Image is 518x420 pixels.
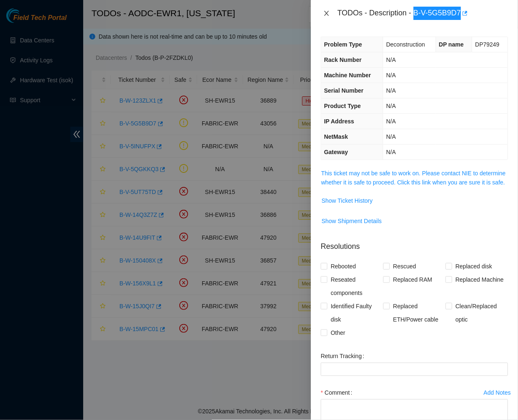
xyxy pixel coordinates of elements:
span: N/A [386,87,396,94]
span: Show Shipment Details [322,216,382,226]
span: Deconstruction [386,41,425,48]
span: Machine Number [324,72,371,79]
span: Reseated components [327,273,383,300]
button: Show Ticket History [321,194,373,207]
input: Return Tracking [321,363,508,376]
span: Product Type [324,103,361,109]
button: Close [321,10,332,17]
span: Rack Number [324,56,362,63]
span: N/A [386,72,396,79]
span: Other [327,326,349,339]
span: Gateway [324,149,348,155]
label: Return Tracking [321,349,368,363]
a: This ticket may not be safe to work on. Please contact NIE to determine whether it is safe to pro... [321,170,506,186]
button: Show Shipment Details [321,214,382,228]
span: Rescued [390,260,419,273]
div: Add Notes [484,390,511,395]
span: N/A [386,56,396,63]
span: DP name [439,41,464,48]
p: Resolutions [321,234,508,252]
span: Replaced RAM [390,273,436,286]
button: Add Notes [483,386,511,399]
span: Show Ticket History [322,196,373,205]
span: IP Address [324,118,354,125]
label: Comment [321,386,356,399]
div: TODOs - Description - B-V-5G5B9D7 [337,7,508,20]
span: Identified Faulty disk [327,300,383,326]
span: Replaced Machine [452,273,507,286]
span: N/A [386,103,396,109]
span: Problem Type [324,41,362,48]
span: N/A [386,118,396,125]
span: close [323,10,330,17]
span: DP79249 [475,41,499,48]
span: N/A [386,149,396,155]
span: Serial Number [324,87,364,94]
span: Replaced disk [452,260,496,273]
span: N/A [386,133,396,140]
span: NetMask [324,133,348,140]
span: Replaced ETH/Power cable [390,300,446,326]
span: Clean/Replaced optic [452,300,508,326]
span: Rebooted [327,260,359,273]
